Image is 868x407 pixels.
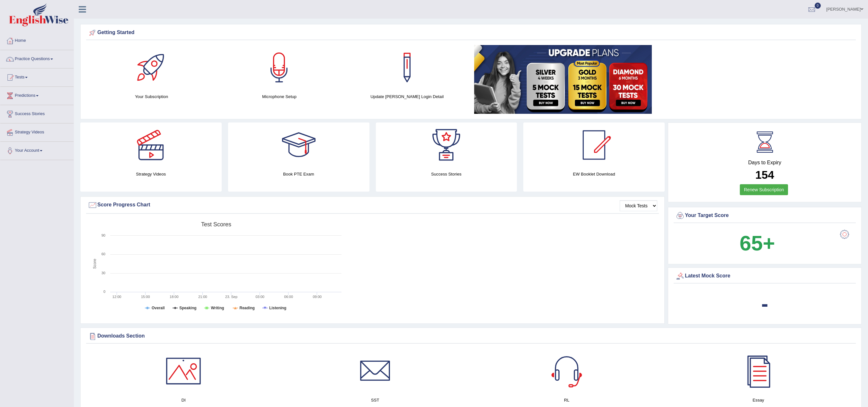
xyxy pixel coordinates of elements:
[102,233,105,237] text: 90
[141,295,150,299] text: 15:00
[93,259,97,269] tspan: Score
[284,295,293,299] text: 06:00
[0,87,74,103] a: Predictions
[80,171,222,177] h4: Strategy Videos
[675,211,854,221] div: Your Target Score
[313,295,322,299] text: 09:00
[219,93,340,100] h4: Microphone Setup
[474,397,660,403] h4: RL
[0,123,74,140] a: Strategy Videos
[88,28,854,38] div: Getting Started
[376,171,517,177] h4: Success Stories
[269,306,286,310] tspan: Listening
[91,397,276,403] h4: DI
[201,221,231,228] tspan: Test scores
[0,32,74,48] a: Home
[283,397,468,403] h4: SST
[152,306,165,310] tspan: Overall
[815,3,821,9] span: 0
[88,200,657,210] div: Score Progress Chart
[179,306,196,310] tspan: Speaking
[523,171,665,177] h4: EW Booklet Download
[0,68,74,85] a: Tests
[255,295,264,299] text: 03:00
[102,271,105,275] text: 30
[170,295,179,299] text: 18:00
[103,290,105,294] text: 0
[112,295,121,299] text: 12:00
[346,93,468,100] h4: Update [PERSON_NAME] Login Detail
[675,271,854,281] div: Latest Mock Score
[0,105,74,121] a: Success Stories
[761,292,768,315] b: -
[740,231,775,255] b: 65+
[228,171,369,177] h4: Book PTE Exam
[675,160,854,166] h4: Days to Expiry
[225,295,237,299] tspan: 23. Sep
[740,184,788,195] a: Renew Subscription
[0,142,74,158] a: Your Account
[240,306,255,310] tspan: Reading
[211,306,224,310] tspan: Writing
[198,295,207,299] text: 21:00
[755,168,774,181] b: 154
[88,331,854,341] div: Downloads Section
[0,50,74,66] a: Practice Questions
[102,252,105,256] text: 60
[91,93,212,100] h4: Your Subscription
[666,397,851,403] h4: Essay
[474,45,652,114] img: small5.jpg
